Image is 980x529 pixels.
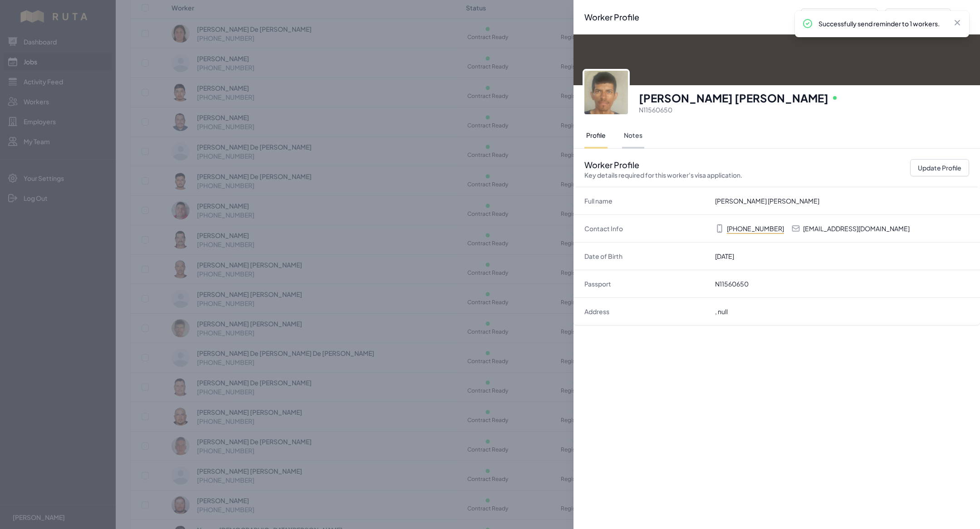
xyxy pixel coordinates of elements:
[584,196,708,205] dt: Full name
[818,19,946,28] p: Successfully send reminder to 1 workers.
[584,224,708,233] dt: Contact Info
[584,160,742,180] h2: Worker Profile
[584,123,608,149] button: Profile
[727,224,784,233] p: [PHONE_NUMBER]
[639,105,969,114] p: N11560650
[910,159,969,176] button: Update Profile
[584,11,639,24] h2: Worker Profile
[715,307,969,316] dd: , null
[803,224,910,233] p: [EMAIL_ADDRESS][DOMAIN_NAME]
[715,196,969,205] dd: [PERSON_NAME] [PERSON_NAME]
[801,9,878,26] button: Previous Worker
[622,123,644,149] button: Notes
[715,279,969,288] dd: N11560650
[584,170,742,180] p: Key details required for this worker's visa application.
[584,279,708,288] dt: Passport
[715,252,969,261] dd: [DATE]
[885,9,951,26] button: Next Worker
[639,91,828,105] h3: [PERSON_NAME] [PERSON_NAME]
[584,252,708,261] dt: Date of Birth
[584,307,708,316] dt: Address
